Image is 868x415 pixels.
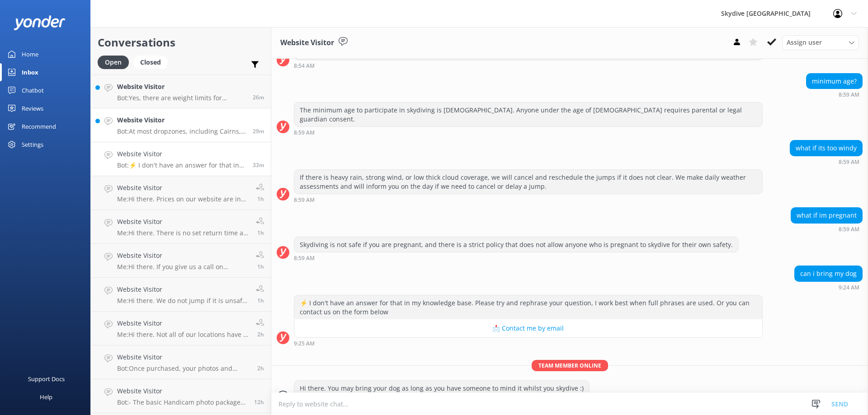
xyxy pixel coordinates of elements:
[117,82,246,92] h4: Website Visitor
[294,196,763,203] div: Sep 09 2025 08:59am (UTC +10:00) Australia/Brisbane
[133,57,172,67] a: Closed
[98,56,129,69] div: Open
[294,256,315,261] strong: 8:59 AM
[22,81,44,99] div: Chatbot
[133,56,168,69] div: Closed
[532,360,608,371] span: Team member online
[117,183,249,193] h4: Website Visitor
[117,161,246,169] p: Bot: ⚡ I don't have an answer for that in my knowledge base. Please try and rephrase your questio...
[117,263,249,271] p: Me: Hi there. If you give us a call on [PHONE_NUMBER] I can get this fixed up for you honoring th...
[294,62,763,69] div: Sep 09 2025 08:54am (UTC +10:00) Australia/Brisbane
[117,229,249,237] p: Me: Hi there. There is no set return time as it depends how many passengers are on the bus jumpin...
[782,35,859,50] div: Assign User
[91,312,271,345] a: Website VisitorMe:Hi there. Not all of our locations have a [DEMOGRAPHIC_DATA] instructor. Which ...
[40,388,52,406] div: Help
[294,295,762,319] div: ⚡ I don't have an answer for that in my knowledge base. Please try and rephrase your question, I ...
[22,135,43,154] div: Settings
[117,127,246,135] p: Bot: At most dropzones, including Cairns, the maximum weight limit is typically between 110-115kg...
[253,161,264,169] span: Sep 09 2025 09:24am (UTC +10:00) Australia/Brisbane
[117,386,247,396] h4: Website Visitor
[117,352,250,362] h4: Website Visitor
[294,129,763,135] div: Sep 09 2025 08:59am (UTC +10:00) Australia/Brisbane
[257,297,264,304] span: Sep 09 2025 08:08am (UTC +10:00) Australia/Brisbane
[790,140,862,156] div: what if its too windy
[790,159,863,165] div: Sep 09 2025 08:59am (UTC +10:00) Australia/Brisbane
[257,195,264,203] span: Sep 09 2025 08:14am (UTC +10:00) Australia/Brisbane
[254,398,264,406] span: Sep 08 2025 09:08pm (UTC +10:00) Australia/Brisbane
[257,364,264,372] span: Sep 09 2025 07:44am (UTC +10:00) Australia/Brisbane
[98,34,264,51] h2: Conversations
[91,75,271,108] a: Website VisitorBot:Yes, there are weight limits for skydiving. If a customer weighs over 94kgs, t...
[257,331,264,338] span: Sep 09 2025 07:55am (UTC +10:00) Australia/Brisbane
[253,127,264,135] span: Sep 09 2025 09:28am (UTC +10:00) Australia/Brisbane
[294,103,762,126] div: The minimum age to participate in skydiving is [DEMOGRAPHIC_DATA]. Anyone under the age of [DEMOG...
[22,99,43,117] div: Reviews
[294,197,315,203] strong: 8:59 AM
[257,229,264,237] span: Sep 09 2025 08:11am (UTC +10:00) Australia/Brisbane
[294,255,739,261] div: Sep 09 2025 08:59am (UTC +10:00) Australia/Brisbane
[28,370,65,388] div: Support Docs
[791,226,863,232] div: Sep 09 2025 08:59am (UTC +10:00) Australia/Brisbane
[117,94,246,102] p: Bot: Yes, there are weight limits for skydiving. If a customer weighs over 94kgs, the Reservation...
[117,251,249,261] h4: Website Visitor
[98,57,133,67] a: Open
[795,266,862,281] div: can i bring my dog
[22,117,56,135] div: Recommend
[117,398,247,406] p: Bot: - The basic Handicam photo package costs $129 per person and includes photos of your entire ...
[294,130,315,135] strong: 8:59 AM
[117,318,249,328] h4: Website Visitor
[294,341,315,346] strong: 9:25 AM
[294,319,762,337] button: 📩 Contact me by email
[280,37,334,49] h3: Website Visitor
[117,297,249,305] p: Me: Hi there. We do not jump if it is unsafe to do so - low cloud cover, strong winds or heavy ra...
[91,210,271,244] a: Website VisitorMe:Hi there. There is no set return time as it depends how many passengers are on ...
[294,340,763,346] div: Sep 09 2025 09:25am (UTC +10:00) Australia/Brisbane
[117,149,246,159] h4: Website Visitor
[117,195,249,203] p: Me: Hi there. Prices on our website are in AUD
[117,115,246,125] h4: Website Visitor
[117,331,249,339] p: Me: Hi there. Not all of our locations have a [DEMOGRAPHIC_DATA] instructor. Which location are y...
[807,74,862,89] div: minimum age?
[257,263,264,270] span: Sep 09 2025 08:10am (UTC +10:00) Australia/Brisbane
[839,159,859,165] strong: 8:59 AM
[839,92,859,98] strong: 8:59 AM
[794,284,863,290] div: Sep 09 2025 09:24am (UTC +10:00) Australia/Brisbane
[91,108,271,142] a: Website VisitorBot:At most dropzones, including Cairns, the maximum weight limit is typically bet...
[791,208,862,223] div: what if im pregnant
[22,45,38,63] div: Home
[117,217,249,227] h4: Website Visitor
[91,244,271,278] a: Website VisitorMe:Hi there. If you give us a call on [PHONE_NUMBER] I can get this fixed up for y...
[294,170,762,194] div: If there is heavy rain, strong wind, or low thick cloud coverage, we will cancel and reschedule t...
[117,364,250,373] p: Bot: Once purchased, your photos and videos will be emailed straight to your inbox within 24 hour...
[806,91,863,98] div: Sep 09 2025 08:59am (UTC +10:00) Australia/Brisbane
[91,142,271,176] a: Website VisitorBot:⚡ I don't have an answer for that in my knowledge base. Please try and rephras...
[294,381,589,396] div: Hi there. You may bring your dog as long as you have someone to mind it whilst you skydive :)
[14,15,66,30] img: yonder-white-logo.png
[787,37,822,47] span: Assign user
[91,176,271,210] a: Website VisitorMe:Hi there. Prices on our website are in AUD1h
[294,63,315,69] strong: 8:54 AM
[117,284,249,294] h4: Website Visitor
[294,237,738,252] div: Skydiving is not safe if you are pregnant, and there is a strict policy that does not allow anyon...
[839,285,859,290] strong: 9:24 AM
[839,227,859,232] strong: 8:59 AM
[253,93,264,101] span: Sep 09 2025 09:31am (UTC +10:00) Australia/Brisbane
[22,63,38,81] div: Inbox
[91,278,271,312] a: Website VisitorMe:Hi there. We do not jump if it is unsafe to do so - low cloud cover, strong win...
[91,379,271,413] a: Website VisitorBot:- The basic Handicam photo package costs $129 per person and includes photos o...
[91,345,271,379] a: Website VisitorBot:Once purchased, your photos and videos will be emailed straight to your inbox ...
